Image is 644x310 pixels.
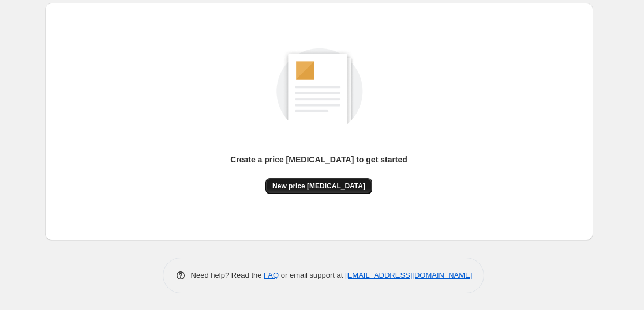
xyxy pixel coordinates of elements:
[264,271,279,279] a: FAQ
[345,271,472,279] a: [EMAIL_ADDRESS][DOMAIN_NAME]
[191,271,264,279] span: Need help? Read the
[265,178,372,194] button: New price [MEDICAL_DATA]
[230,154,407,165] p: Create a price [MEDICAL_DATA] to get started
[272,182,365,191] span: New price [MEDICAL_DATA]
[279,271,345,279] span: or email support at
